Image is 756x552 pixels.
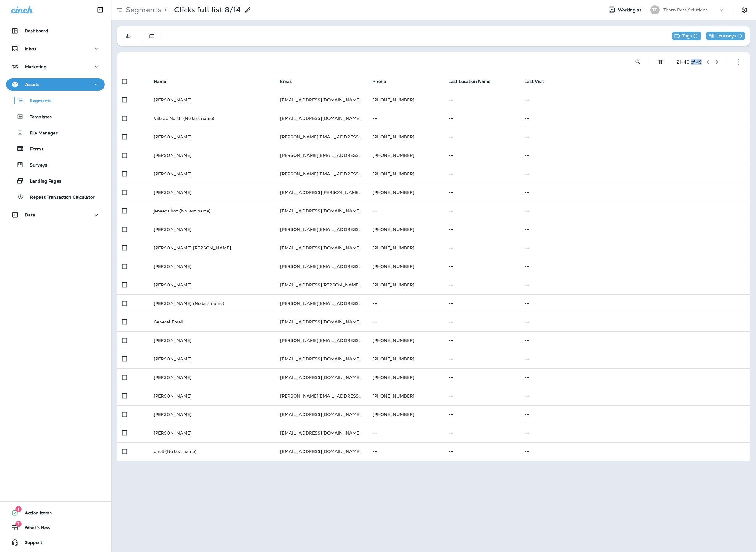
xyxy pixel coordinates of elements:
[449,171,514,176] p: --
[24,146,43,152] p: Forms
[368,387,443,405] td: [PHONE_NUMBER]
[18,525,51,533] span: What's New
[372,301,438,306] p: --
[368,91,443,109] td: [PHONE_NUMBER]
[6,126,105,139] button: File Manager
[6,507,105,519] button: 1Action Items
[368,257,443,276] td: [PHONE_NUMBER]
[524,227,745,232] p: --
[632,56,644,68] button: Search Segments
[275,313,368,331] td: [EMAIL_ADDRESS][DOMAIN_NAME]
[524,449,745,454] p: --
[449,245,514,250] p: --
[372,430,438,435] p: --
[449,449,514,454] p: --
[524,430,745,435] p: --
[449,153,514,158] p: --
[25,28,48,33] p: Dashboard
[524,245,745,250] p: --
[524,190,745,195] p: --
[275,239,368,257] td: [EMAIL_ADDRESS][DOMAIN_NAME]
[449,190,514,195] p: --
[6,521,105,534] button: 7What's New
[449,301,514,306] p: --
[6,142,105,155] button: Forms
[24,130,58,136] p: File Manager
[275,405,368,424] td: [EMAIL_ADDRESS][DOMAIN_NAME]
[524,79,544,84] span: Last Visit
[449,356,514,361] p: --
[275,146,368,165] td: [PERSON_NAME][EMAIL_ADDRESS][PERSON_NAME][PERSON_NAME][DOMAIN_NAME]
[6,174,105,187] button: Landing Pages
[6,78,105,91] button: Assets
[161,5,167,14] p: >
[275,128,368,146] td: [PERSON_NAME][EMAIL_ADDRESS][PERSON_NAME][PERSON_NAME][DOMAIN_NAME]
[25,212,35,217] p: Data
[663,7,708,12] p: Thorn Pest Solutions
[123,5,161,14] p: Segments
[275,257,368,276] td: [PERSON_NAME][EMAIL_ADDRESS][PERSON_NAME][PERSON_NAME][DOMAIN_NAME]
[706,32,745,40] div: This segment is not used in any journeys
[449,79,491,84] span: Last Location Name
[524,375,745,380] p: --
[6,94,105,107] button: Segments
[275,276,368,294] td: [EMAIL_ADDRESS][PERSON_NAME][PERSON_NAME][DOMAIN_NAME]
[149,368,275,387] td: [PERSON_NAME]
[154,79,166,84] span: Name
[149,239,275,257] td: [PERSON_NAME] [PERSON_NAME]
[368,350,443,368] td: [PHONE_NUMBER]
[682,33,698,39] p: Tags ( )
[24,163,47,168] p: Surveys
[149,442,275,461] td: dneil (No last name)
[275,350,368,368] td: [EMAIL_ADDRESS][DOMAIN_NAME]
[449,430,514,435] p: --
[524,134,745,139] p: --
[524,356,745,361] p: --
[618,7,644,13] span: Working as:
[672,32,701,40] div: This segment has no tags
[149,91,275,109] td: [PERSON_NAME]
[449,282,514,287] p: --
[449,97,514,102] p: --
[368,276,443,294] td: [PHONE_NUMBER]
[275,387,368,405] td: [PERSON_NAME][EMAIL_ADDRESS][DOMAIN_NAME]
[372,208,438,213] p: --
[739,4,750,15] button: Settings
[149,109,275,128] td: Village North (No last name)
[6,536,105,549] button: Support
[149,220,275,239] td: [PERSON_NAME]
[524,319,745,324] p: --
[654,56,667,68] button: Edit Fields
[15,506,22,512] span: 1
[15,521,22,527] span: 7
[280,79,292,84] span: Email
[6,110,105,123] button: Templates
[24,98,51,104] p: Segments
[449,264,514,269] p: --
[6,60,105,73] button: Marketing
[677,60,702,64] div: 21 - 40 of 49
[149,276,275,294] td: [PERSON_NAME]
[24,114,52,120] p: Templates
[275,331,368,350] td: [PERSON_NAME][EMAIL_ADDRESS][PERSON_NAME][PERSON_NAME][DOMAIN_NAME]
[149,424,275,442] td: [PERSON_NAME]
[25,46,36,51] p: Inbox
[368,220,443,239] td: [PHONE_NUMBER]
[524,412,745,417] p: --
[149,183,275,202] td: [PERSON_NAME]
[524,116,745,121] p: --
[372,116,438,121] p: --
[524,208,745,213] p: --
[524,264,745,269] p: --
[275,109,368,128] td: [EMAIL_ADDRESS][DOMAIN_NAME]
[368,165,443,183] td: [PHONE_NUMBER]
[449,338,514,343] p: --
[6,25,105,37] button: Dashboard
[275,202,368,220] td: [EMAIL_ADDRESS][DOMAIN_NAME]
[149,128,275,146] td: [PERSON_NAME]
[174,5,241,14] p: Clicks full list 8/14
[91,4,109,16] button: Collapse Sidebar
[449,319,514,324] p: --
[149,350,275,368] td: [PERSON_NAME]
